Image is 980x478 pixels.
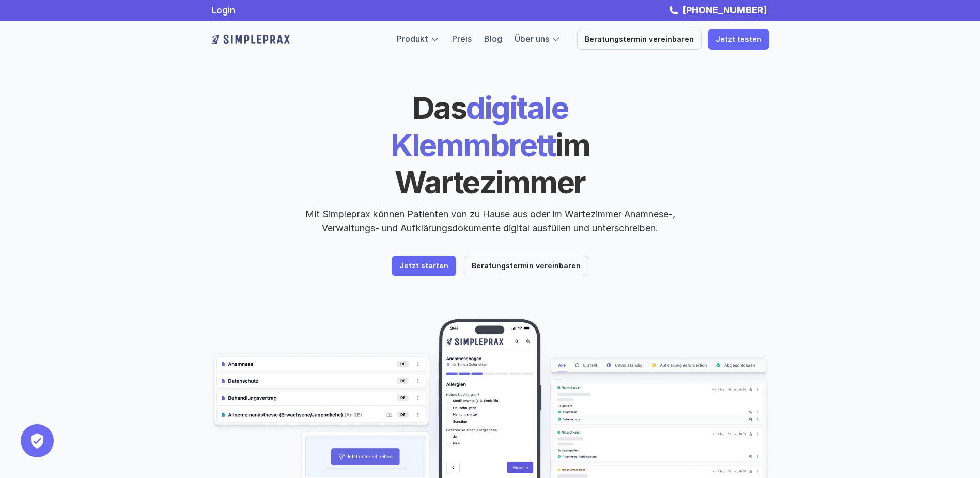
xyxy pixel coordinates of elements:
[392,256,456,276] a: Jetzt starten
[452,34,472,44] a: Preis
[472,262,581,271] p: Beratungstermin vereinbaren
[399,262,448,271] p: Jetzt starten
[395,126,595,201] span: im Wartezimmer
[397,34,428,44] a: Produkt
[708,29,769,50] a: Jetzt testen
[577,29,702,50] a: Beratungstermin vereinbaren
[312,89,668,201] h1: digitale Klemmbrett
[484,34,502,44] a: Blog
[211,5,235,16] a: Login
[680,5,769,16] a: [PHONE_NUMBER]
[464,256,588,276] a: Beratungstermin vereinbaren
[412,89,466,126] span: Das
[715,35,761,44] p: Jetzt testen
[515,34,549,44] a: Über uns
[297,207,684,235] p: Mit Simpleprax können Patienten von zu Hause aus oder im Wartezimmer Anamnese-, Verwaltungs- und ...
[585,35,694,44] p: Beratungstermin vereinbaren
[682,5,767,16] strong: [PHONE_NUMBER]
